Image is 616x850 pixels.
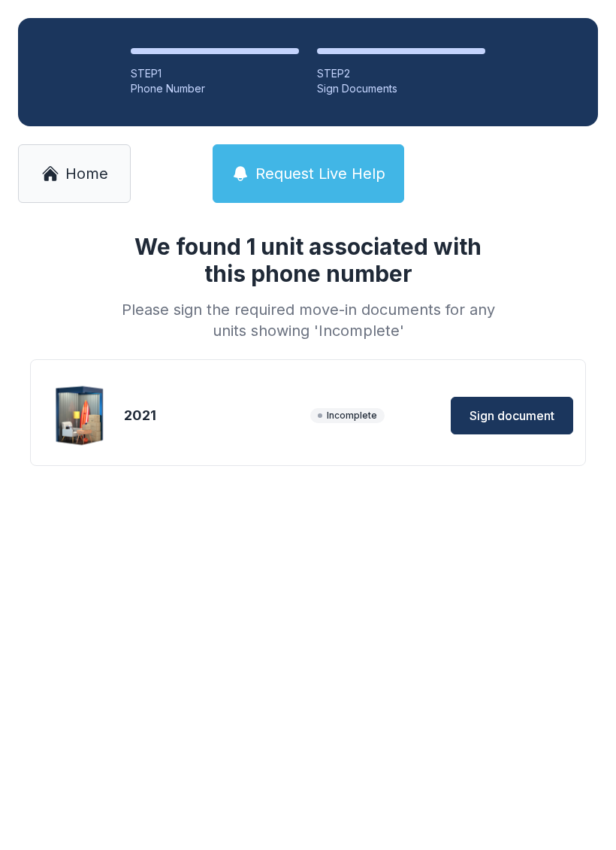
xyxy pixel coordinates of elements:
div: STEP 1 [131,66,299,81]
span: Home [65,163,108,184]
h1: We found 1 unit associated with this phone number [116,233,500,287]
span: Sign document [470,407,554,425]
span: Incomplete [310,408,385,423]
div: 2021 [124,405,304,426]
div: Phone Number [131,81,299,96]
div: Please sign the required move-in documents for any units showing 'Incomplete' [116,299,500,341]
div: STEP 2 [317,66,485,81]
div: Sign Documents [317,81,485,96]
span: Request Live Help [255,163,385,184]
